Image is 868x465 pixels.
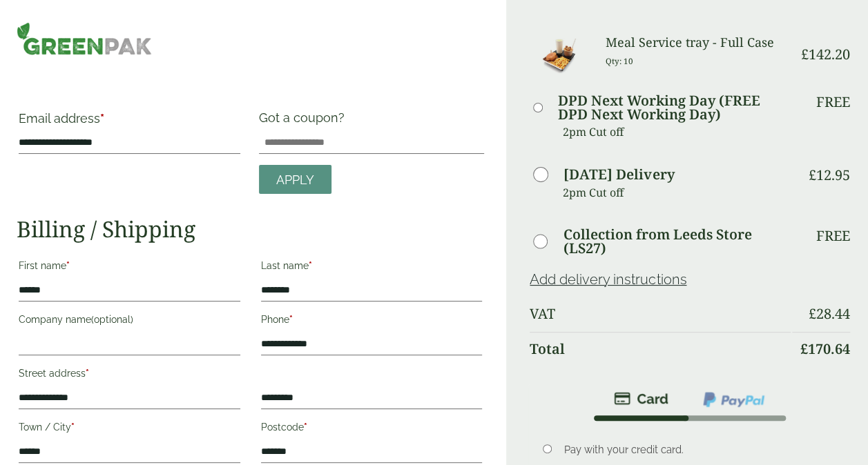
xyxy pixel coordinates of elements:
h3: Meal Service tray - Full Case [606,35,791,50]
a: Add delivery instructions [530,271,686,288]
abbr: required [100,111,104,126]
bdi: 28.44 [809,304,850,323]
span: £ [801,45,809,63]
label: Collection from Leeds Store (LS27) [563,228,791,255]
abbr: required [304,422,307,433]
span: £ [809,166,816,184]
bdi: 12.95 [809,166,850,184]
label: Town / City [19,417,240,441]
small: Qty: 10 [606,56,633,66]
label: Email address [19,112,240,132]
abbr: required [86,368,89,379]
label: Company name [19,310,240,333]
label: Postcode [261,417,483,441]
label: Phone [261,310,483,333]
label: Last name [261,256,483,279]
p: Free [816,94,850,110]
p: Free [816,228,850,244]
span: £ [800,339,808,358]
th: VAT [530,297,791,330]
label: Street address [19,364,240,387]
abbr: required [289,314,293,325]
label: DPD Next Working Day (FREE DPD Next Working Day) [558,94,791,121]
label: [DATE] Delivery [563,168,674,181]
img: stripe.png [614,390,668,407]
p: Pay with your credit card. [564,442,830,457]
label: Got a coupon? [259,110,350,132]
abbr: required [71,422,75,433]
abbr: required [309,260,312,271]
a: Apply [259,165,331,195]
h2: Billing / Shipping [17,216,484,242]
span: Apply [276,172,314,188]
th: Total [530,332,791,366]
bdi: 142.20 [801,45,850,63]
bdi: 170.64 [800,339,850,358]
span: £ [809,304,816,323]
abbr: required [66,260,70,271]
p: 2pm Cut off [563,182,791,203]
img: GreenPak Supplies [17,22,152,55]
span: (optional) [91,314,133,325]
img: ppcp-gateway.png [702,390,766,408]
p: 2pm Cut off [563,121,791,142]
label: First name [19,256,240,279]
